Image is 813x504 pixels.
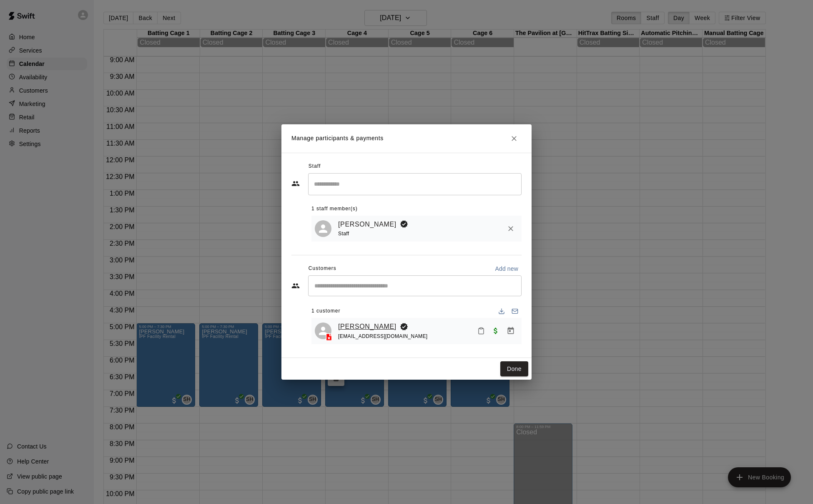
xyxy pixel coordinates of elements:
div: Start typing to search customers... [308,275,522,296]
button: Email participants [508,305,522,318]
svg: Customers [291,282,300,290]
button: Add new [492,262,522,275]
button: Mark attendance [474,324,488,338]
div: Marsha Theobald [315,323,331,339]
div: Search staff [308,173,522,195]
button: Done [500,361,528,377]
svg: Staff [291,179,300,188]
button: Remove [503,221,518,236]
button: Close [507,131,522,146]
span: Paid with Card [488,327,503,334]
button: Manage bookings & payment [503,323,518,338]
div: Sara Beth Huffman [315,220,331,237]
span: [EMAIL_ADDRESS][DOMAIN_NAME] [338,333,428,339]
p: Add new [495,265,518,273]
button: Download list [495,305,508,318]
span: 1 customer [311,305,340,318]
svg: Booking Owner [400,323,408,331]
span: 1 staff member(s) [311,202,358,216]
span: Customers [309,262,336,275]
span: Staff [309,160,321,173]
a: [PERSON_NAME] [338,219,396,230]
p: Manage participants & payments [291,134,384,143]
svg: Booking Owner [400,220,408,228]
span: Staff [338,231,349,237]
a: [PERSON_NAME] [338,321,396,332]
